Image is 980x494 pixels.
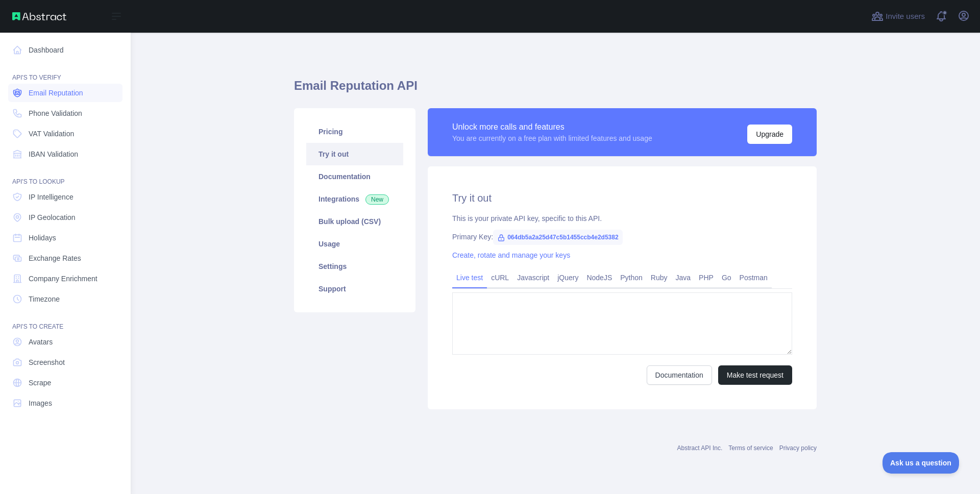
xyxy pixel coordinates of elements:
a: Images [8,394,122,412]
a: Create, rotate and manage your keys [452,251,570,259]
a: Terms of service [728,444,773,452]
a: Privacy policy [779,444,817,452]
a: Documentation [647,365,712,385]
a: Javascript [513,269,553,286]
span: Phone Validation [29,108,82,118]
span: Holidays [29,233,56,243]
a: Integrations New [306,188,403,210]
span: New [365,194,389,205]
a: PHP [695,269,718,286]
span: Email Reputation [29,88,83,98]
span: Scrape [29,378,51,388]
a: Ruby [647,269,672,286]
div: API'S TO VERIFY [8,61,122,82]
span: Invite users [886,11,925,22]
img: Abstract API [12,12,66,20]
button: Upgrade [747,125,792,144]
a: cURL [487,269,513,286]
a: Pricing [306,120,403,143]
div: You are currently on a free plan with limited features and usage [452,133,652,143]
span: Company Enrichment [29,274,97,284]
a: Email Reputation [8,84,122,102]
a: IP Geolocation [8,208,122,227]
span: Timezone [29,294,60,304]
a: Try it out [306,143,403,165]
button: Make test request [718,365,792,385]
a: Usage [306,233,403,255]
a: Holidays [8,229,122,247]
a: Bulk upload (CSV) [306,210,403,233]
div: API'S TO LOOKUP [8,165,122,186]
span: IP Intelligence [29,192,73,202]
span: VAT Validation [29,129,74,139]
a: Settings [306,255,403,278]
a: Go [718,269,736,286]
a: Exchange Rates [8,249,122,267]
span: IP Geolocation [29,212,76,223]
span: Avatars [29,337,53,347]
a: IP Intelligence [8,188,122,206]
a: IBAN Validation [8,145,122,163]
span: Screenshot [29,357,65,367]
a: Dashboard [8,41,122,59]
a: Phone Validation [8,104,122,122]
a: Postman [736,269,772,286]
h1: Email Reputation API [294,78,817,102]
a: Timezone [8,290,122,308]
div: This is your private API key, specific to this API. [452,213,792,224]
span: Exchange Rates [29,253,81,263]
div: Unlock more calls and features [452,121,652,133]
a: Company Enrichment [8,269,122,288]
a: NodeJS [582,269,616,286]
a: Scrape [8,374,122,392]
a: Avatars [8,333,122,351]
a: Abstract API Inc. [677,444,723,452]
a: jQuery [553,269,582,286]
a: Live test [452,269,487,286]
span: IBAN Validation [29,149,78,159]
a: Documentation [306,165,403,188]
a: Screenshot [8,353,122,372]
span: 064db5a2a25d47c5b1455ccb4e2d5382 [493,230,623,245]
a: VAT Validation [8,125,122,143]
span: Images [29,398,52,408]
iframe: Toggle Customer Support [883,452,960,474]
button: Invite users [869,8,927,24]
a: Java [672,269,695,286]
a: Python [616,269,647,286]
div: Primary Key: [452,232,792,242]
h2: Try it out [452,191,792,205]
a: Support [306,278,403,300]
div: API'S TO CREATE [8,310,122,331]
